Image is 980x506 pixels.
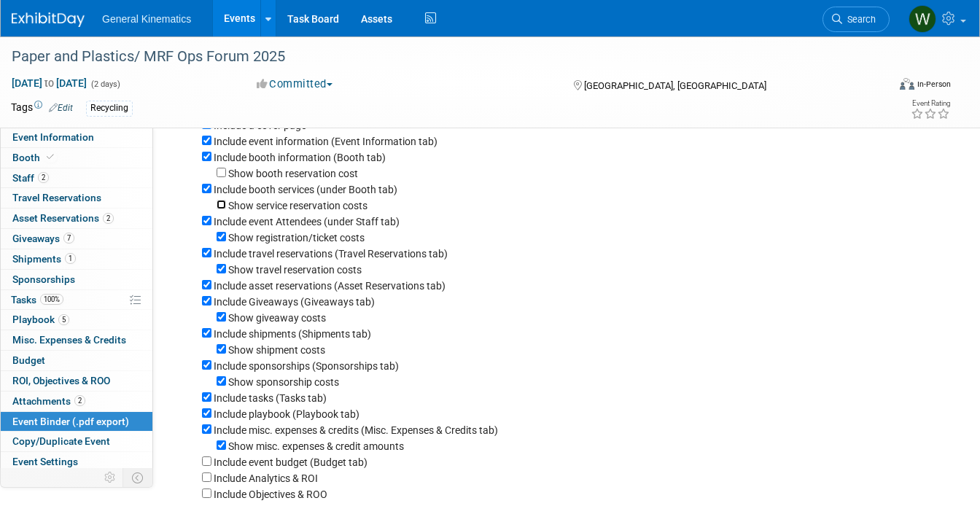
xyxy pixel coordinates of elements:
[1,432,152,451] a: Copy/Duplicate Event
[1,290,152,310] a: Tasks100%
[74,395,85,406] span: 2
[49,103,73,113] a: Edit
[1,168,152,188] a: Staff2
[1,412,152,432] a: Event Binder (.pdf export)
[911,100,950,107] div: Event Rating
[12,416,129,427] span: Event Binder (.pdf export)
[214,248,448,260] label: Include travel reservations (Travel Reservations tab)
[228,376,339,388] label: Show sponsorship costs
[1,128,152,147] a: Event Information
[1,188,152,208] a: Travel Reservations
[1,371,152,391] a: ROI, Objectives & ROO
[214,424,498,436] label: Include misc. expenses & credits (Misc. Expenses & Credits tab)
[214,280,446,292] label: Include asset reservations (Asset Reservations tab)
[1,351,152,370] a: Budget
[11,77,87,90] span: [DATE] [DATE]
[90,79,120,89] span: (2 days)
[584,80,766,91] span: [GEOGRAPHIC_DATA], [GEOGRAPHIC_DATA]
[214,184,397,195] label: Include booth services (under Booth tab)
[1,452,152,472] a: Event Settings
[228,264,362,276] label: Show travel reservation costs
[1,209,152,228] a: Asset Reservations2
[214,296,375,308] label: Include Giveaways (Giveaways tab)
[12,192,101,203] span: Travel Reservations
[842,14,876,25] span: Search
[214,408,359,420] label: Include playbook (Playbook tab)
[65,253,76,264] span: 1
[1,392,152,411] a: Attachments2
[228,168,358,179] label: Show booth reservation cost
[812,76,951,98] div: Event Format
[12,233,74,244] span: Giveaways
[12,395,85,407] span: Attachments
[11,100,73,117] td: Tags
[228,232,365,244] label: Show registration/ticket costs
[917,79,951,90] div: In-Person
[1,148,152,168] a: Booth
[214,392,327,404] label: Include tasks (Tasks tab)
[12,456,78,467] span: Event Settings
[47,153,54,161] i: Booth reservation complete
[98,468,123,487] td: Personalize Event Tab Strip
[214,489,327,500] label: Include Objectives & ROO
[12,253,76,265] span: Shipments
[12,375,110,386] span: ROI, Objectives & ROO
[214,136,437,147] label: Include event information (Event Information tab)
[103,213,114,224] span: 2
[1,270,152,289] a: Sponsorships
[12,354,45,366] span: Budget
[12,334,126,346] span: Misc. Expenses & Credits
[12,273,75,285] span: Sponsorships
[214,216,400,227] label: Include event Attendees (under Staff tab)
[12,12,85,27] img: ExhibitDay
[214,360,399,372] label: Include sponsorships (Sponsorships tab)
[102,13,191,25] span: General Kinematics
[214,472,318,484] label: Include Analytics & ROI
[214,120,306,131] label: Include a cover page
[228,344,325,356] label: Show shipment costs
[12,212,114,224] span: Asset Reservations
[12,314,69,325] span: Playbook
[12,131,94,143] span: Event Information
[40,294,63,305] span: 100%
[58,314,69,325] span: 5
[228,200,367,211] label: Show service reservation costs
[42,77,56,89] span: to
[123,468,153,487] td: Toggle Event Tabs
[38,172,49,183] span: 2
[12,435,110,447] span: Copy/Duplicate Event
[12,172,49,184] span: Staff
[228,440,404,452] label: Show misc. expenses & credit amounts
[1,330,152,350] a: Misc. Expenses & Credits
[1,249,152,269] a: Shipments1
[1,310,152,330] a: Playbook5
[11,294,63,305] span: Tasks
[214,328,371,340] label: Include shipments (Shipments tab)
[252,77,338,92] button: Committed
[214,456,367,468] label: Include event budget (Budget tab)
[86,101,133,116] div: Recycling
[12,152,57,163] span: Booth
[7,44,871,70] div: Paper and Plastics/ MRF Ops Forum 2025
[1,229,152,249] a: Giveaways7
[900,78,914,90] img: Format-Inperson.png
[228,312,326,324] label: Show giveaway costs
[822,7,890,32] a: Search
[909,5,936,33] img: Whitney Swanson
[63,233,74,244] span: 7
[214,152,386,163] label: Include booth information (Booth tab)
